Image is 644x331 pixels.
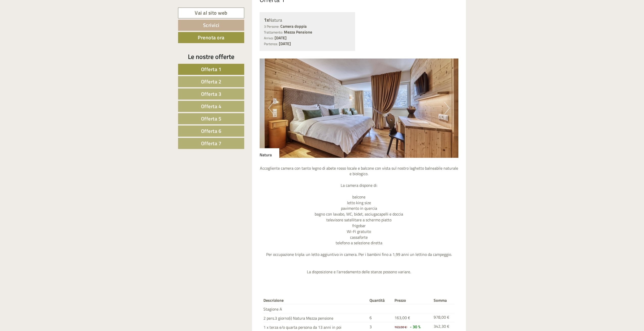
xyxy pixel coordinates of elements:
div: Lei [126,15,191,19]
small: Partenza: [264,41,278,46]
span: Offerta 4 [201,102,221,110]
th: Prezzo [392,296,432,304]
div: Buon giorno, come possiamo aiutarla? [124,14,195,29]
span: Offerta 6 [201,127,221,135]
small: 3 Persone: [264,24,279,29]
b: Camera doppia [280,23,307,29]
a: Prenota ora [178,32,244,43]
b: Mezza Pensione [284,29,312,35]
td: Stagione A [263,304,368,313]
p: Accogliente camera con tanto legno di abete rosso locale e balcone con vista sul nostro laghetto ... [260,165,459,275]
button: Next [444,102,450,114]
span: 163,00 € [394,325,407,329]
a: Scrivici [178,20,244,31]
th: Somma [432,296,455,304]
b: 1x [264,16,269,24]
th: Descrizione [263,296,368,304]
span: 163,00 € [394,315,410,321]
img: image [260,58,459,158]
b: [DATE] [275,35,287,41]
small: 16:58 [126,24,191,28]
div: domenica [87,4,112,12]
span: - 30 % [410,324,420,330]
span: Offerta 5 [201,115,221,123]
div: Natura [264,16,351,24]
div: Natura [260,148,279,158]
button: Invia [172,131,199,142]
span: Offerta 2 [201,78,221,85]
td: 6 [367,313,392,322]
span: Offerta 7 [201,139,221,147]
span: Offerta 1 [201,65,221,73]
a: Vai al sito web [178,8,244,18]
span: Offerta 3 [201,90,221,98]
div: Le nostre offerte [178,52,244,61]
th: Quantità [367,296,392,304]
small: Trattamento: [264,30,283,35]
td: 978,00 € [432,313,455,322]
td: 2 pers.3 giorno(i) Natura Mezza pensione [263,313,368,322]
button: Previous [268,102,274,114]
small: Arrivo: [264,36,274,41]
b: [DATE] [279,41,291,47]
